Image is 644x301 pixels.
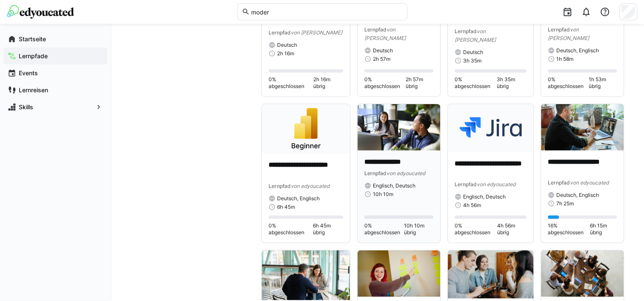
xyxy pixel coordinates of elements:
[373,47,393,54] span: Deutsch
[364,222,404,236] span: 0% abgeschlossen
[497,222,527,236] span: 4h 56m übrig
[277,204,295,210] span: 6h 45m
[448,104,533,152] img: image
[373,182,415,189] span: Englisch, Deutsch
[277,195,320,202] span: Deutsch, Englisch
[548,26,570,33] span: Lernpfad
[291,29,342,36] span: von [PERSON_NAME]
[455,222,497,236] span: 0% abgeschlossen
[590,222,617,236] span: 6h 15m übrig
[364,26,386,33] span: Lernpfad
[404,222,434,236] span: 10h 10m übrig
[277,42,297,48] span: Deutsch
[262,250,350,300] img: image
[570,179,609,186] span: von edyoucated
[556,200,574,207] span: 7h 25m
[541,104,624,150] img: image
[373,56,390,62] span: 2h 57m
[556,47,599,54] span: Deutsch, Englisch
[477,181,515,187] span: von edyoucated
[556,192,599,199] span: Deutsch, Englisch
[269,76,313,90] span: 0% abgeschlossen
[589,76,617,90] span: 1h 53m übrig
[269,183,291,189] span: Lernpfad
[312,222,343,236] span: 6h 45m übrig
[373,191,393,198] span: 10h 10m
[463,193,506,200] span: Englisch, Deutsch
[364,170,386,176] span: Lernpfad
[250,8,402,16] input: Skills und Lernpfade durchsuchen…
[448,250,533,298] img: image
[455,76,497,90] span: 0% abgeschlossen
[556,56,573,62] span: 1h 58m
[277,50,294,57] span: 2h 16m
[548,76,589,90] span: 0% abgeschlossen
[358,250,440,297] img: image
[463,57,481,64] span: 3h 35m
[541,250,624,297] img: image
[358,104,440,150] img: image
[364,26,406,41] span: von [PERSON_NAME]
[455,28,496,43] span: von [PERSON_NAME]
[364,76,405,90] span: 0% abgeschlossen
[497,76,527,90] span: 3h 35m übrig
[548,26,589,41] span: von [PERSON_NAME]
[291,183,329,189] span: von edyoucated
[463,202,481,209] span: 4h 56m
[405,76,433,90] span: 2h 57m übrig
[313,76,343,90] span: 2h 16m übrig
[386,170,425,176] span: von edyoucated
[548,222,590,236] span: 16% abgeschlossen
[269,29,291,36] span: Lernpfad
[463,49,483,56] span: Deutsch
[455,181,477,187] span: Lernpfad
[269,222,312,236] span: 0% abgeschlossen
[262,104,350,154] img: image
[548,179,570,186] span: Lernpfad
[455,28,477,34] span: Lernpfad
